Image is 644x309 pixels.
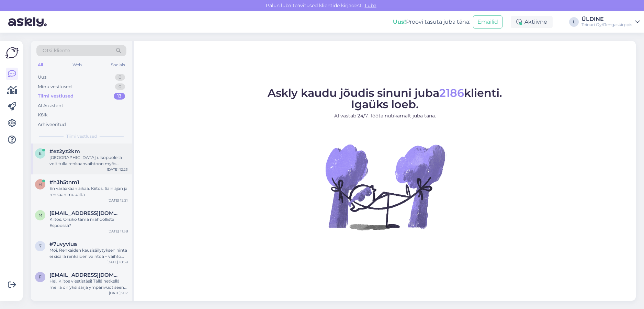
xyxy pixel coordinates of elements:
[106,260,128,265] div: [DATE] 10:59
[323,125,447,249] img: No Chat active
[49,241,77,247] span: #7uvyviua
[43,47,70,54] span: Otsi kliente
[114,93,125,100] div: 13
[393,19,406,25] b: Uus!
[66,133,97,139] span: Tiimi vestlused
[49,278,128,290] div: Hei, Kiitos viestistäsi! Tällä hetkellä meillä on yksi sarja ympärivuotiseen käyttöön soveltuvia ...
[108,198,128,203] div: [DATE] 12:21
[511,16,553,28] div: Aktiivne
[38,112,48,118] div: Kõik
[39,151,42,156] span: e
[49,148,80,154] span: #ez2yz2km
[268,112,502,119] p: AI vastab 24/7. Tööta nutikamalt juba täna.
[38,121,66,128] div: Arhiveeritud
[363,2,379,9] span: Luba
[49,272,121,278] span: finasiaravintola@gmail.com
[473,15,502,28] button: Emailid
[49,185,128,198] div: En varaakaan aikaa. Kiitos. Sain ajan ja renkaan muualta
[38,213,42,218] span: m
[569,17,579,27] div: L
[115,74,125,81] div: 0
[36,60,44,69] div: All
[5,46,19,59] img: Askly Logo
[39,243,42,249] span: 7
[38,83,72,90] div: Minu vestlused
[49,210,121,216] span: maija.j.hakala@gmail.com
[38,93,74,100] div: Tiimi vestlused
[115,83,125,90] div: 0
[581,16,640,27] a: ÜLDINETeinari Oy/Rengaskirppis
[581,16,632,22] div: ÜLDINE
[268,86,502,111] span: Askly kaudu jõudis sinuni juba klienti. Igaüks loeb.
[38,182,42,187] span: h
[39,274,42,279] span: f
[71,60,83,69] div: Web
[49,179,79,185] span: #h3h5tnm1
[109,290,128,296] div: [DATE] 9:17
[108,229,128,234] div: [DATE] 11:38
[49,216,128,229] div: Kiitos. Olisiko tämä mahdollista Espoossa?
[110,60,126,69] div: Socials
[38,74,46,81] div: Uus
[107,167,128,172] div: [DATE] 12:23
[581,22,632,27] div: Teinari Oy/Rengaskirppis
[439,86,464,100] span: 2186
[393,18,470,26] div: Proovi tasuta juba täna:
[49,247,128,260] div: Moi, Renkaiden kausisäilytyksen hinta ei sisällä renkaiden vaihtoa – vaihto veloitetaan erikseen.
[49,154,128,167] div: [GEOGRAPHIC_DATA] ulkopuolella voit tulla renkaanvaihtoon myös ilman ajanvarausta.
[38,102,63,109] div: AI Assistent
